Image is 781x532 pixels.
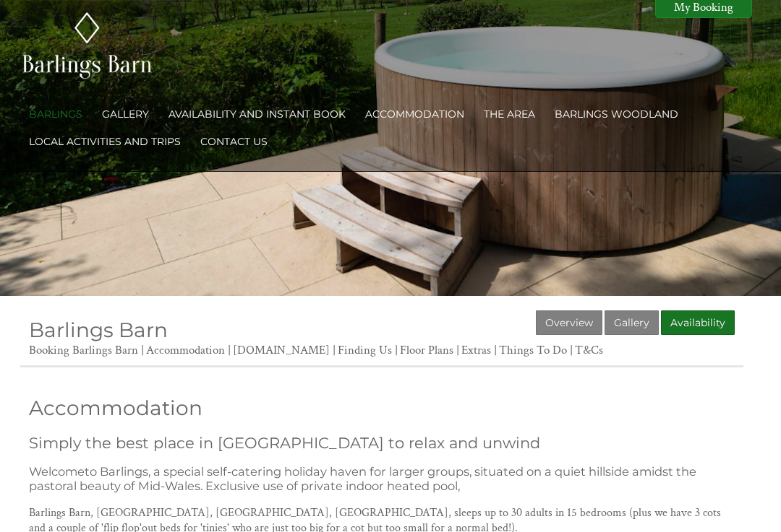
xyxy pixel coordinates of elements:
a: Contact Us [200,135,268,148]
h2: Simply the best place in [GEOGRAPHIC_DATA] to relax and unwind [29,434,735,452]
h3: Welcome [29,464,735,493]
a: Availability [661,310,735,335]
a: Things To Do [499,342,567,358]
a: Finding Us [338,342,392,358]
span: to Barlings, a special self-catering holiday haven for larger groups, situated on a quiet hillsid... [29,464,696,493]
a: Local activities and trips [29,135,181,148]
a: Overview [536,310,602,335]
a: Floor Plans [400,342,453,358]
a: Availability and Instant Book [168,108,346,121]
a: Accommodation [146,342,225,358]
a: T&Cs [575,342,603,358]
a: Gallery [102,108,149,121]
a: [DOMAIN_NAME] [233,342,330,358]
a: Booking Barlings Barn [29,342,138,358]
img: Barlings Barn [20,10,154,81]
a: Gallery [605,310,659,335]
a: Barlings [29,108,82,121]
a: Extras [461,342,491,358]
a: Barlings Woodland [555,108,678,121]
a: Accommodation [29,396,735,420]
a: The Area [484,108,535,121]
a: Accommodation [365,108,464,121]
a: Barlings Barn [29,318,168,342]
